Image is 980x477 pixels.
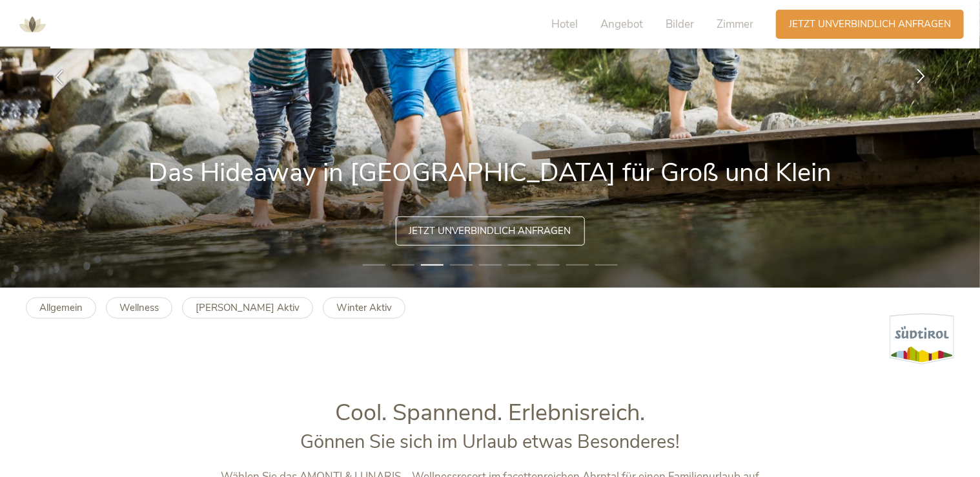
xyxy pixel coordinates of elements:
[717,17,753,32] span: Zimmer
[13,5,52,44] img: AMONTI & LUNARIS Wellnessresort
[336,301,392,314] b: Winter Aktiv
[182,297,313,319] a: [PERSON_NAME] Aktiv
[666,17,694,32] span: Bilder
[890,313,954,365] img: Südtirol
[551,17,578,32] span: Hotel
[196,301,300,314] b: [PERSON_NAME] Aktiv
[789,17,951,31] span: Jetzt unverbindlich anfragen
[409,224,571,238] span: Jetzt unverbindlich anfragen
[335,397,645,429] span: Cool. Spannend. Erlebnisreich.
[13,19,52,28] a: AMONTI & LUNARIS Wellnessresort
[106,297,172,319] a: Wellness
[39,301,83,314] b: Allgemein
[26,297,96,319] a: Allgemein
[119,301,159,314] b: Wellness
[323,297,405,319] a: Winter Aktiv
[600,17,643,32] span: Angebot
[300,429,680,454] span: Gönnen Sie sich im Urlaub etwas Besonderes!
